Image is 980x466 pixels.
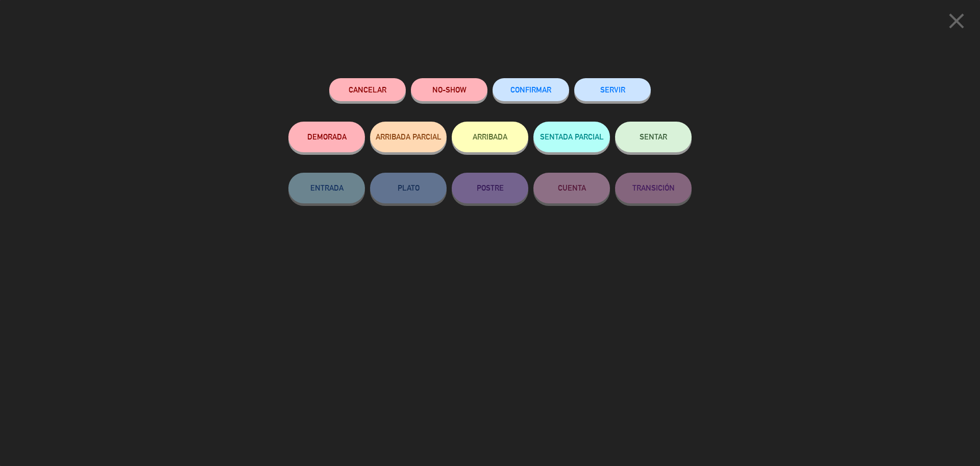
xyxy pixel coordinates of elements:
button: ARRIBADA PARCIAL [370,122,447,152]
button: ENTRADA [288,173,365,203]
button: POSTRE [452,173,528,203]
button: SENTAR [615,122,692,152]
span: ARRIBADA PARCIAL [376,132,442,141]
button: PLATO [370,173,447,203]
button: DEMORADA [288,122,365,152]
button: CUENTA [533,173,610,203]
button: ARRIBADA [452,122,528,152]
button: SENTADA PARCIAL [533,122,610,152]
span: SENTAR [640,132,667,141]
button: NO-SHOW [411,78,487,101]
span: CONFIRMAR [510,85,551,94]
button: TRANSICIÓN [615,173,692,203]
button: Cancelar [329,78,406,101]
button: CONFIRMAR [493,78,569,101]
button: SERVIR [574,78,651,101]
i: close [944,8,969,34]
button: close [941,8,972,38]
